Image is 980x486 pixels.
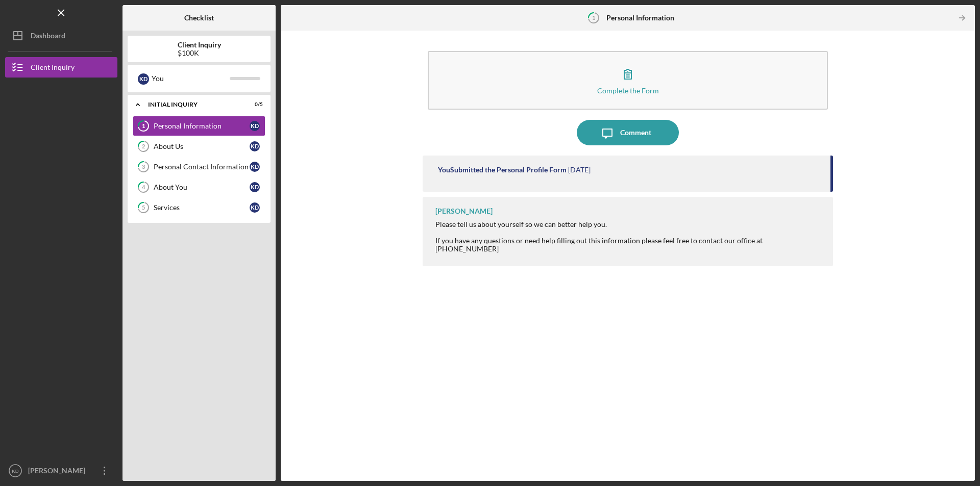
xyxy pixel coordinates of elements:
div: Personal Contact Information [154,163,250,171]
tspan: 2 [142,143,145,150]
div: Personal Information [154,122,250,130]
a: 2About UsKD [133,136,265,157]
div: Initial Inquiry [148,101,237,108]
div: About You [154,183,250,191]
a: 3Personal Contact InformationKD [133,157,265,177]
div: 0 / 5 [244,101,263,108]
time: 2025-09-02 19:43 [568,166,591,174]
text: KD [12,468,18,474]
b: Personal Information [606,14,674,22]
tspan: 1 [592,14,595,21]
tspan: 4 [142,184,145,191]
tspan: 5 [142,204,145,211]
tspan: 1 [142,123,145,130]
div: $100K [178,49,221,57]
button: Dashboard [5,25,117,46]
div: K D [250,121,260,131]
div: You Submitted the Personal Profile Form [438,166,567,174]
div: Please tell us about yourself so we can better help you. [435,220,823,228]
a: 4About YouKD [133,177,265,197]
div: Dashboard [31,25,65,48]
div: If you have any questions or need help filling out this information please feel free to contact o... [435,237,823,253]
button: Comment [577,120,679,145]
div: [PERSON_NAME] [435,207,493,215]
div: You [152,70,230,87]
tspan: 3 [142,164,145,170]
div: K D [250,141,260,151]
div: About Us [154,142,250,150]
div: Client Inquiry [31,57,75,80]
div: K D [138,73,149,85]
div: K D [250,162,260,172]
div: Services [154,203,250,212]
b: Client Inquiry [178,41,221,49]
button: KD[PERSON_NAME] [PERSON_NAME] [5,461,117,481]
a: 1Personal InformationKD [133,116,265,136]
a: 5ServicesKD [133,197,265,218]
div: K D [250,202,260,213]
div: K D [250,182,260,192]
div: Comment [620,120,651,145]
div: Complete the Form [597,87,659,94]
button: Client Inquiry [5,57,117,78]
button: Complete the Form [428,51,828,110]
b: Checklist [184,14,214,22]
